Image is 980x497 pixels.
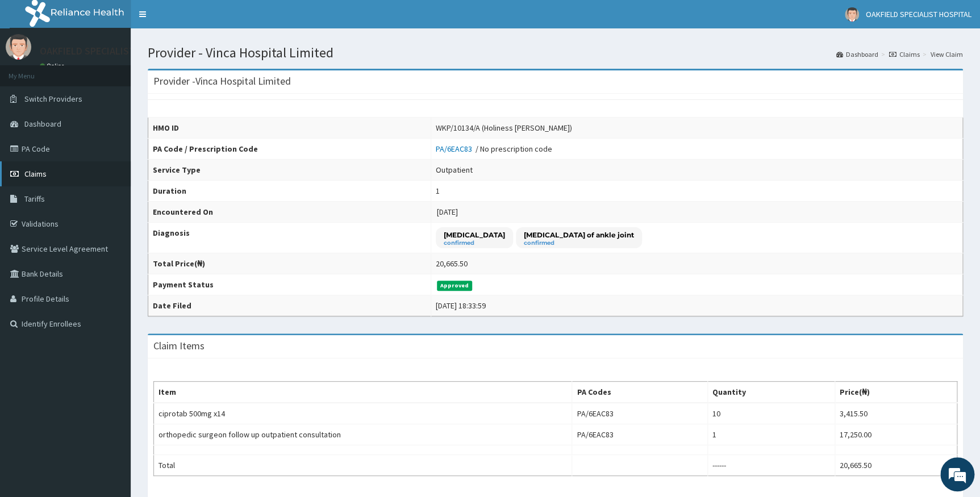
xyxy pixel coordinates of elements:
div: Outpatient [436,164,473,176]
th: HMO ID [148,118,431,139]
div: 20,665.50 [436,258,468,269]
td: 17,250.00 [835,424,957,445]
a: View Claim [931,49,963,59]
span: Tariffs [24,194,45,204]
td: 20,665.50 [835,455,957,476]
th: Date Filed [148,295,431,316]
td: 10 [708,403,835,424]
th: PA Codes [572,382,708,403]
span: Switch Providers [24,94,82,104]
td: PA/6EAC83 [572,403,708,424]
a: Dashboard [836,49,878,59]
td: orthopedic surgeon follow up outpatient consultation [154,424,572,445]
td: ciprotab 500mg x14 [154,403,572,424]
img: User Image [6,34,31,60]
th: Service Type [148,160,431,181]
th: PA Code / Prescription Code [148,139,431,160]
div: WKP/10134/A (Holiness [PERSON_NAME]) [436,122,572,133]
div: 1 [436,185,440,197]
th: Price(₦) [835,382,957,403]
p: OAKFIELD SPECIALIST HOSPITAL [40,46,182,56]
th: Total Price(₦) [148,253,431,274]
textarea: Type your message and hit 'Enter' [6,310,216,350]
td: ------ [708,455,835,476]
a: Online [40,62,67,70]
p: [MEDICAL_DATA] of ankle joint [524,230,634,240]
td: PA/6EAC83 [572,424,708,445]
a: Claims [889,49,920,59]
th: Item [154,382,572,403]
span: We're online! [66,143,157,258]
th: Diagnosis [148,223,431,253]
h1: Provider - Vinca Hospital Limited [148,45,963,60]
div: [DATE] 18:33:59 [436,300,486,311]
td: 1 [708,424,835,445]
span: OAKFIELD SPECIALIST HOSPITAL [866,9,971,19]
span: Dashboard [24,119,61,129]
td: 3,415.50 [835,403,957,424]
th: Quantity [708,382,835,403]
span: Approved [437,281,473,291]
h3: Claim Items [153,341,205,351]
span: [DATE] [437,207,458,217]
div: / No prescription code [436,143,552,154]
div: Chat with us now [59,64,191,78]
img: d_794563401_company_1708531726252_794563401 [21,57,46,85]
th: Encountered On [148,202,431,223]
th: Duration [148,181,431,202]
img: User Image [845,7,859,22]
th: Payment Status [148,274,431,295]
p: [MEDICAL_DATA] [444,230,505,240]
td: Total [154,455,572,476]
h3: Provider - Vinca Hospital Limited [153,76,291,86]
a: PA/6EAC83 [436,144,476,154]
small: confirmed [524,240,634,246]
small: confirmed [444,240,505,246]
div: Minimize live chat window [186,6,214,33]
span: Claims [24,169,47,179]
